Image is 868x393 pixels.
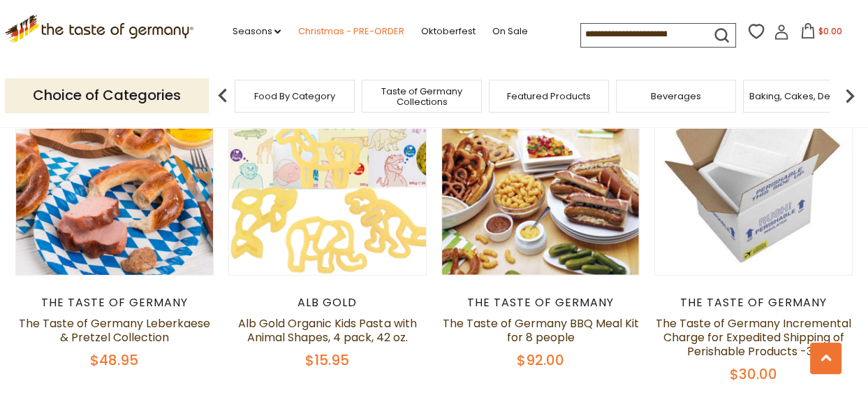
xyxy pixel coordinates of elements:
img: The Taste of Germany Leberkaese & Pretzel Collection [16,77,214,275]
span: $48.95 [90,350,138,370]
p: Choice of Categories [5,78,209,113]
a: The Taste of Germany Leberkaese & Pretzel Collection [19,315,210,345]
a: Taste of Germany Collections [366,86,478,107]
span: $0.00 [818,25,842,37]
a: The Taste of Germany BBQ Meal Kit for 8 people [443,315,639,345]
a: Oktoberfest [420,24,475,39]
span: $92.00 [517,350,564,370]
div: Alb Gold [228,296,427,310]
span: $15.95 [305,350,349,370]
img: The Taste of Germany Incremental Charge for Expedited Shipping of Perishable Products -30 [655,77,853,275]
img: The Taste of Germany BBQ Meal Kit for 8 people [442,77,640,275]
a: The Taste of Germany Incremental Charge for Expedited Shipping of Perishable Products -30 [656,315,851,359]
div: The Taste of Germany [15,296,214,310]
span: $30.00 [730,364,777,384]
a: Featured Products [507,91,591,101]
div: The Taste of Germany [654,296,853,310]
a: Food By Category [254,91,335,101]
button: $0.00 [792,23,851,44]
img: previous arrow [209,82,237,110]
div: The Taste of Germany [441,296,640,310]
a: Christmas - PRE-ORDER [297,24,404,39]
a: On Sale [492,24,527,39]
a: Baking, Cakes, Desserts [749,91,858,101]
a: Seasons [232,24,281,39]
img: Alb Gold Organic Kids Pasta with Animal Shapes, 4 pack, 42 oz. [229,77,427,275]
img: next arrow [836,82,864,110]
a: Beverages [651,91,701,101]
a: Alb Gold Organic Kids Pasta with Animal Shapes, 4 pack, 42 oz. [238,315,416,345]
